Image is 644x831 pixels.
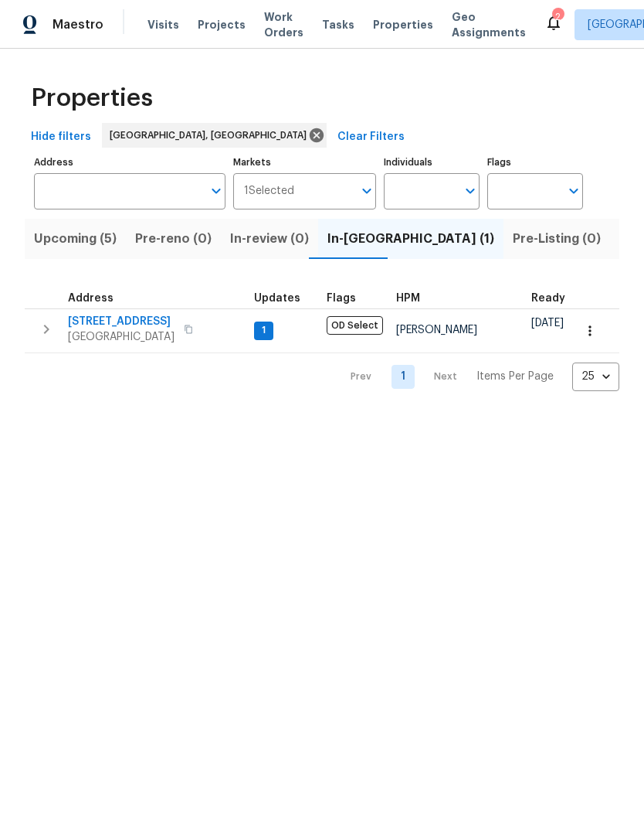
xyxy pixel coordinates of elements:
[322,19,354,30] span: Tasks
[327,228,494,250] span: In-[GEOGRAPHIC_DATA] (1)
[34,158,225,167] label: Address
[244,185,294,198] span: 1 Selected
[135,228,212,250] span: Pre-reno (0)
[25,123,97,152] button: Hide filters
[264,9,303,40] span: Work Orders
[147,17,179,32] span: Visits
[205,180,227,202] button: Open
[531,293,579,304] div: Earliest renovation start date (first business day after COE or Checkout)
[110,128,313,143] span: [GEOGRAPHIC_DATA], [GEOGRAPHIC_DATA]
[459,180,481,202] button: Open
[513,228,601,250] span: Pre-Listing (0)
[34,228,117,250] span: Upcoming (5)
[391,365,415,389] a: Goto page 1
[68,293,114,304] span: Address
[102,123,327,148] div: [GEOGRAPHIC_DATA], [GEOGRAPHIC_DATA]
[53,17,103,32] span: Maestro
[452,9,526,40] span: Geo Assignments
[31,128,91,147] span: Hide filters
[327,316,383,335] span: OD Select
[476,369,554,384] p: Items Per Page
[373,17,433,32] span: Properties
[531,318,564,329] span: [DATE]
[331,123,411,152] button: Clear Filters
[384,158,480,167] label: Individuals
[396,325,477,335] span: [PERSON_NAME]
[552,9,563,25] div: 2
[563,180,585,202] button: Open
[254,293,300,304] span: Updates
[572,356,619,397] div: 25
[327,293,356,304] span: Flags
[233,158,377,167] label: Markets
[31,90,153,106] span: Properties
[198,17,246,32] span: Projects
[396,293,420,304] span: HPM
[336,363,619,391] nav: Pagination Navigation
[256,324,272,337] span: 1
[487,158,583,167] label: Flags
[230,228,309,250] span: In-review (0)
[531,293,565,304] span: Ready
[68,314,175,329] span: [STREET_ADDRESS]
[356,180,378,202] button: Open
[337,128,405,147] span: Clear Filters
[68,329,175,345] span: [GEOGRAPHIC_DATA]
